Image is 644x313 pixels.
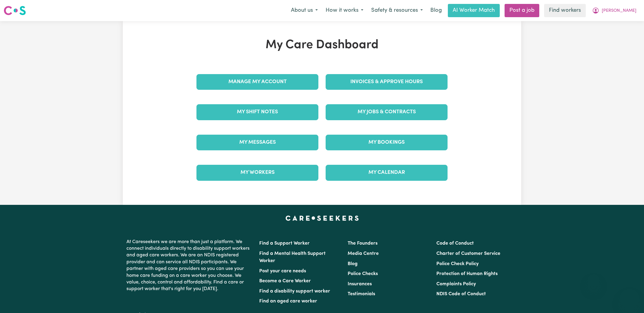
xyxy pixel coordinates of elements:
[326,165,448,180] a: My Calendar
[196,74,318,90] a: Manage My Account
[259,289,330,294] a: Find a disability support worker
[259,299,317,304] a: Find an aged care worker
[620,289,639,308] iframe: Button to launch messaging window
[436,292,486,296] a: NDIS Code of Conduct
[259,269,306,274] a: Post your care needs
[348,251,379,256] a: Media Centre
[544,4,586,17] a: Find workers
[348,292,375,296] a: Testimonials
[326,74,448,90] a: Invoices & Approve Hours
[4,4,26,17] a: Careseekers logo
[448,4,500,17] a: AI Worker Match
[285,216,359,221] a: Careseekers home page
[126,236,252,295] p: At Careseekers we are more than just a platform. We connect individuals directly to disability su...
[348,271,378,276] a: Police Checks
[196,104,318,120] a: My Shift Notes
[436,282,476,286] a: Complaints Policy
[259,251,326,263] a: Find a Mental Health Support Worker
[436,261,479,266] a: Police Check Policy
[588,4,640,17] button: My Account
[259,279,311,283] a: Become a Care Worker
[326,135,448,150] a: My Bookings
[193,38,451,52] h1: My Care Dashboard
[348,282,372,286] a: Insurances
[427,4,445,17] a: Blog
[436,241,474,246] a: Code of Conduct
[505,4,539,17] a: Post a job
[322,4,367,17] button: How it works
[326,104,448,120] a: My Jobs & Contracts
[367,4,427,17] button: Safety & resources
[259,241,310,246] a: Find a Support Worker
[196,165,318,180] a: My Workers
[348,241,378,246] a: The Founders
[196,135,318,150] a: My Messages
[4,5,26,16] img: Careseekers logo
[436,251,500,256] a: Charter of Customer Service
[348,261,358,266] a: Blog
[436,271,498,276] a: Protection of Human Rights
[287,4,322,17] button: About us
[588,274,600,286] iframe: Close message
[602,8,636,14] span: [PERSON_NAME]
